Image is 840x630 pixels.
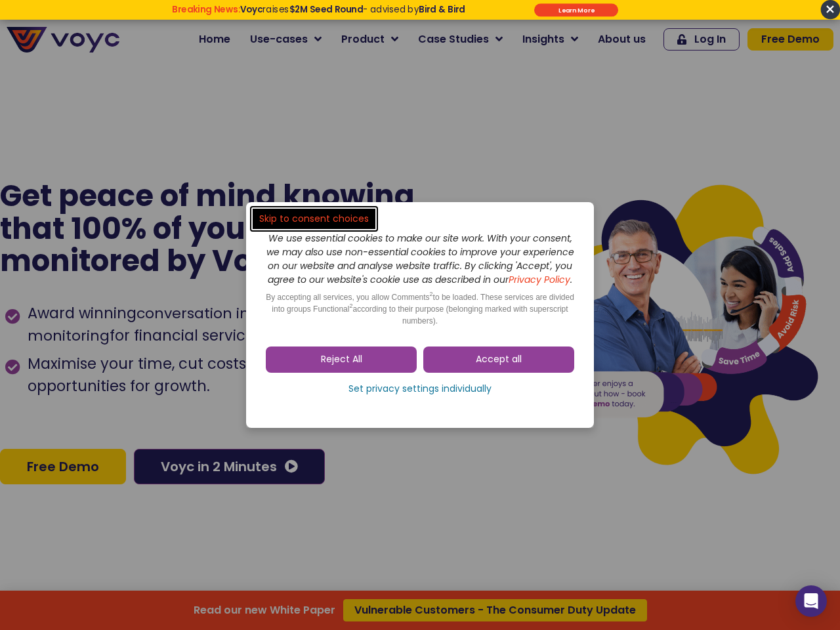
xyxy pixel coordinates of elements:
a: Accept all [423,346,574,373]
span: Accept all [476,353,522,366]
span: Phone [171,52,203,68]
sup: 2 [430,291,433,297]
sup: 2 [349,303,352,309]
i: We use essential cookies to make our site work. With your consent, we may also use non-essential ... [266,232,574,286]
span: Set privacy settings individually [348,383,492,396]
a: Set privacy settings individually [266,379,574,399]
a: Reject All [266,346,417,373]
a: Skip to consent choices [253,209,375,229]
a: Privacy Policy [509,273,570,286]
span: Reject All [321,353,362,366]
span: By accepting all services, you allow Comments to be loaded. These services are divided into group... [266,293,574,325]
span: Job title [171,106,215,121]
